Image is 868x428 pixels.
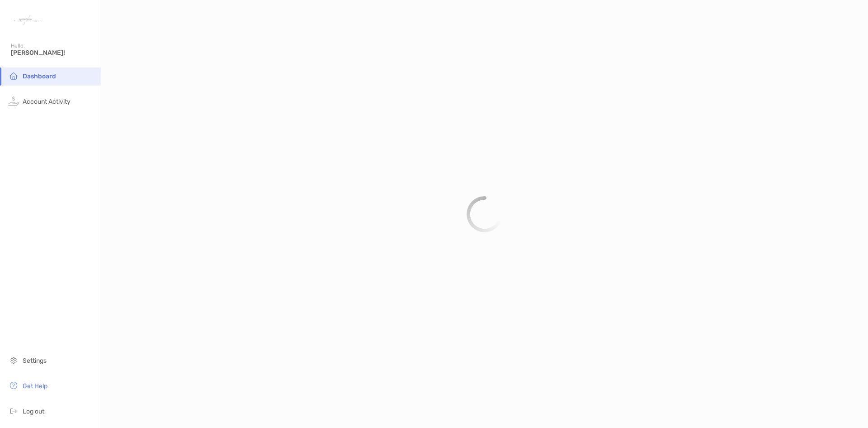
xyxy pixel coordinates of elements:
img: logout icon [8,405,19,416]
span: [PERSON_NAME]! [11,49,95,57]
span: Dashboard [23,72,56,80]
img: activity icon [8,96,19,106]
img: get-help icon [8,380,19,391]
img: Zoe Logo [11,4,43,36]
img: settings icon [8,355,19,365]
span: Settings [23,357,47,365]
span: Log out [23,408,44,415]
span: Account Activity [23,98,71,106]
span: Get Help [23,382,47,390]
img: household icon [8,70,19,81]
